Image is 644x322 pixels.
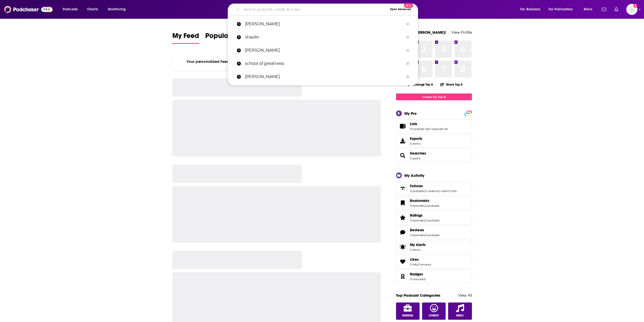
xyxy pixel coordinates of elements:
a: Reviews [398,229,408,236]
a: 0 episodes [410,219,425,222]
a: Top Podcast Categories [396,293,440,298]
button: Open AdvancedNew [388,6,413,12]
span: My Alerts [410,242,426,247]
a: Bookmarks [398,199,408,206]
a: View All [458,293,472,298]
span: For Business [520,6,540,13]
span: New [404,3,413,8]
span: Logged in as gabrielle.gantz [626,4,637,15]
span: Business [402,314,413,317]
p: lewis howes [245,70,404,83]
a: 2 podcasts [425,204,439,207]
a: 10 podcast lists [410,127,430,131]
a: Follows [410,184,456,188]
a: Searches [410,151,426,156]
a: Likes [410,257,431,262]
a: Badges [410,272,425,276]
a: Reviews [410,228,440,232]
span: Popular Feed [205,31,248,43]
p: school of greatness [245,57,404,70]
button: open menu [580,5,599,13]
span: Badges [410,272,423,276]
span: Music [456,314,464,317]
span: , [424,189,425,193]
a: Charts [84,5,101,13]
span: 6 items [410,142,422,145]
a: Business [396,302,420,320]
span: More [584,6,592,13]
span: Exports [410,136,422,141]
div: Search podcasts, credits, & more... [233,4,423,15]
button: open menu [104,5,132,13]
a: Lists [410,122,448,126]
span: My Feed [172,31,199,43]
a: My Alerts [396,240,472,254]
button: Change Top 8 [405,81,436,88]
a: Music [448,302,472,320]
span: , [425,233,425,237]
span: Comedy [429,314,439,317]
a: 0 reviews [418,263,431,266]
a: 0 creators [425,189,438,193]
div: My Activity [404,173,424,178]
svg: Add a profile image [633,4,637,8]
span: , [425,219,425,222]
span: Bookmarks [410,198,429,203]
span: Follows [396,181,472,195]
a: 0 unlocked [410,277,425,281]
div: My Pro [404,111,417,116]
a: Exports [396,134,472,148]
a: View Profile [451,30,472,35]
span: Lists [410,122,417,126]
a: 0 episodes [410,204,425,207]
a: Lists [398,123,408,130]
img: User Profile [626,4,637,15]
span: Ratings [396,211,472,224]
span: Likes [396,255,472,269]
img: Podchaser - Follow, Share and Rate Podcasts [4,5,53,14]
a: Follows [398,185,408,192]
a: 3 saved [410,157,420,160]
button: Show profile menu [626,4,637,15]
input: Search podcasts, credits, & more... [242,5,388,13]
span: My Alerts [398,243,408,251]
a: 0 podcasts [410,189,424,193]
span: , [430,127,430,131]
a: My Feed [172,31,199,44]
a: Create My Top 8 [396,93,472,100]
button: open menu [517,5,547,13]
span: Badges [396,270,472,283]
a: 0 podcasts [425,219,440,222]
a: school of greatness [228,57,418,70]
a: Ratings [410,213,440,218]
a: [PERSON_NAME] [228,70,418,83]
p: jay schetty [245,44,404,57]
span: PRO [465,111,471,115]
button: open menu [545,5,580,13]
a: Searches [398,152,408,159]
button: open menu [59,5,84,13]
a: Show notifications dropdown [600,5,608,14]
a: PRO [465,111,471,115]
a: [PERSON_NAME] [228,17,418,31]
a: 0 users [439,189,448,193]
span: Bookmarks [396,196,472,210]
a: Welcome [PERSON_NAME]! [396,30,446,35]
a: Comedy [422,302,446,320]
span: Reviews [396,225,472,239]
a: 0 podcasts [425,233,440,237]
a: [PERSON_NAME] [228,44,418,57]
span: For Podcasters [549,6,573,13]
span: Lists [396,119,472,133]
a: 1 episode list [430,127,448,131]
a: 0 episodes [410,233,425,237]
button: Share Top 8 [440,80,463,89]
a: Likes [398,258,408,265]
